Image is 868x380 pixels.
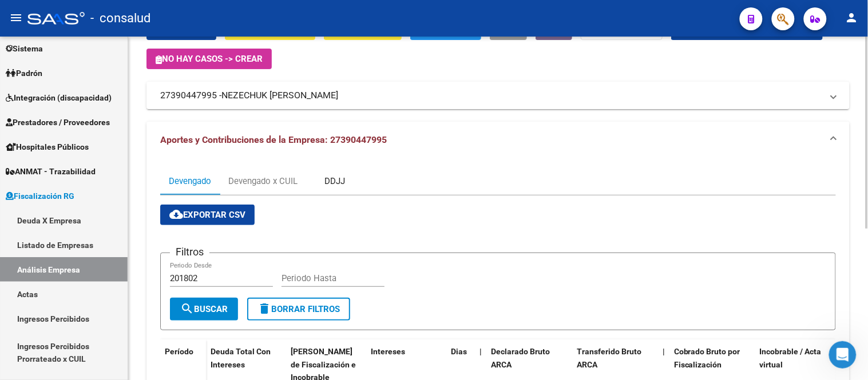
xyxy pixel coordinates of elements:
[6,116,110,129] span: Prestadores / Proveedores
[6,67,42,79] span: Padrón
[247,298,350,321] button: Borrar Filtros
[845,11,859,25] mat-icon: person
[160,134,387,145] span: Aportes y Contribuciones de la Empresa: 27390447995
[6,42,43,55] span: Sistema
[829,341,857,369] iframe: Intercom live chat
[170,244,209,260] h3: Filtros
[165,347,193,356] span: Período
[180,304,228,314] span: Buscar
[491,347,550,369] span: Declarado Bruto ARCA
[257,302,271,315] mat-icon: delete
[146,82,850,109] mat-expansion-panel-header: 27390447995 -NEZECHUK [PERSON_NAME]
[146,49,272,69] button: No hay casos -> Crear
[371,347,405,356] span: Intereses
[146,122,850,158] mat-expansion-panel-header: Aportes y Contribuciones de la Empresa: 27390447995
[479,347,482,356] span: |
[221,89,338,102] span: NEZECHUK [PERSON_NAME]
[257,304,340,314] span: Borrar Filtros
[169,210,245,220] span: Exportar CSV
[760,347,822,369] span: Incobrable / Acta virtual
[160,89,822,102] mat-panel-title: 27390447995 -
[451,347,467,356] span: Dias
[169,175,211,187] div: Devengado
[674,347,740,369] span: Cobrado Bruto por Fiscalización
[90,6,150,31] span: - consalud
[211,347,271,369] span: Deuda Total Con Intereses
[156,54,263,64] span: No hay casos -> Crear
[6,190,74,202] span: Fiscalización RG
[180,302,194,315] mat-icon: search
[6,91,112,104] span: Integración (discapacidad)
[577,347,641,369] span: Transferido Bruto ARCA
[6,165,96,178] span: ANMAT - Trazabilidad
[324,175,345,187] div: DDJJ
[160,205,255,225] button: Exportar CSV
[170,298,238,321] button: Buscar
[169,207,183,221] mat-icon: cloud_download
[9,11,23,25] mat-icon: menu
[663,347,665,356] span: |
[6,141,89,153] span: Hospitales Públicos
[228,175,298,187] div: Devengado x CUIL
